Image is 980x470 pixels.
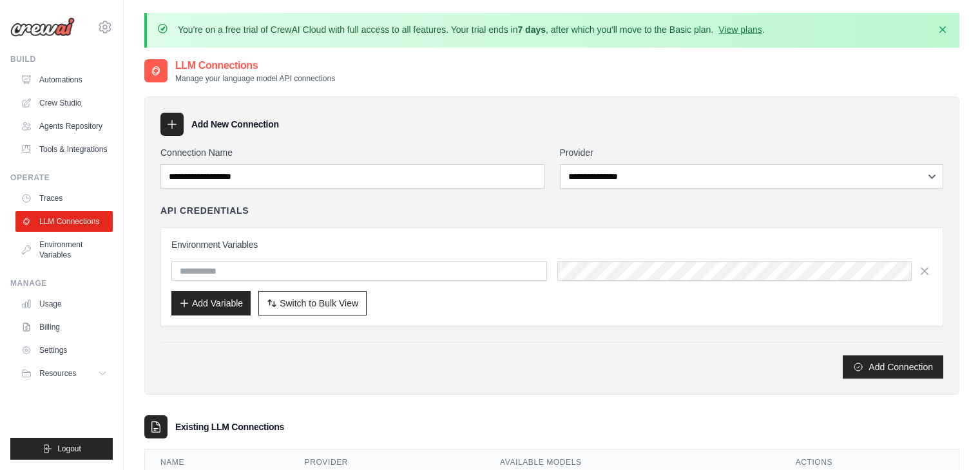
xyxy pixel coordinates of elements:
h3: Environment Variables [171,238,932,251]
a: Crew Studio [15,93,113,113]
button: Switch to Bulk View [258,291,367,315]
label: Provider [560,146,944,159]
button: Add Variable [171,291,251,315]
a: Automations [15,70,113,90]
button: Resources [15,363,113,384]
a: Traces [15,188,113,209]
p: You're on a free trial of CrewAI Cloud with full access to all features. Your trial ends in , aft... [178,23,765,36]
h4: API Credentials [160,204,249,217]
a: View plans [718,24,762,35]
a: LLM Connections [15,211,113,232]
div: Operate [10,173,113,183]
a: Agents Repository [15,116,113,136]
label: Connection Name [160,146,544,159]
img: Logo [10,17,75,37]
p: Manage your language model API connections [175,73,335,84]
a: Usage [15,294,113,314]
div: Manage [10,278,113,288]
a: Settings [15,340,113,361]
div: Build [10,54,113,64]
span: Resources [39,368,76,379]
h2: LLM Connections [175,58,335,73]
span: Switch to Bulk View [280,297,358,310]
strong: 7 days [517,24,546,35]
button: Logout [10,438,113,460]
h3: Existing LLM Connections [175,420,284,433]
a: Billing [15,317,113,337]
a: Environment Variables [15,234,113,265]
a: Tools & Integrations [15,139,113,160]
h3: Add New Connection [191,118,279,131]
span: Logout [57,444,81,454]
button: Add Connection [843,355,943,379]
